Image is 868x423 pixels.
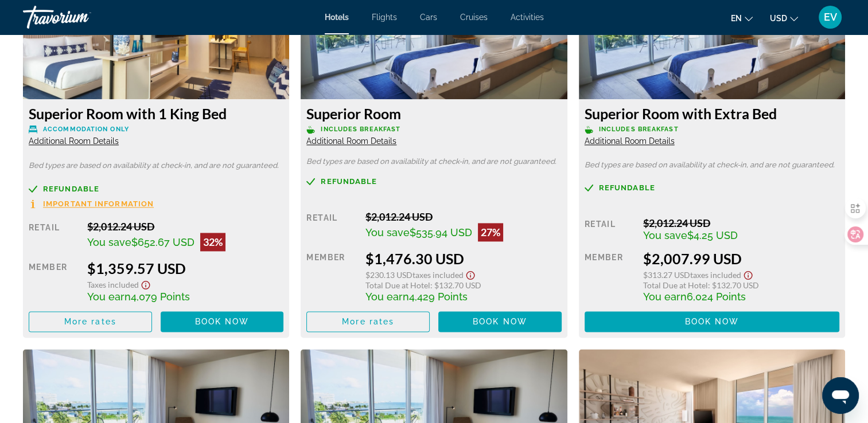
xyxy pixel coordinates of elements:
[643,217,839,229] div: $2,012.24 USD
[306,136,396,146] span: Additional Room Details
[29,311,152,332] button: More rates
[643,291,687,303] span: You earn
[643,280,839,290] div: : $132.70 USD
[643,229,687,241] span: You save
[585,217,635,241] div: Retail
[131,291,190,303] span: 4,079 Points
[478,223,503,241] div: 27%
[585,183,839,192] a: Refundable
[29,199,154,209] button: Important Information
[195,317,250,326] span: Book now
[342,317,394,326] span: More rates
[464,267,477,280] button: Show Taxes and Fees disclaimer
[365,270,412,280] span: $230.13 USD
[29,136,119,146] span: Additional Room Details
[306,105,561,122] h3: Superior Room
[64,317,116,326] span: More rates
[410,226,472,238] span: $535.94 USD
[43,200,154,207] span: Important Information
[770,14,787,23] span: USD
[161,311,284,332] button: Book now
[731,14,742,23] span: en
[438,311,562,332] button: Book now
[365,226,410,238] span: You save
[585,105,839,122] h3: Superior Room with Extra Bed
[87,280,139,289] span: Taxes included
[365,210,562,223] div: $2,012.24 USD
[599,184,655,191] span: Refundable
[43,185,99,193] span: Refundable
[824,11,837,23] span: EV
[306,158,561,166] p: Bed types are based on availability at check-in, and are not guaranteed.
[325,13,349,22] a: Hotels
[643,280,708,290] span: Total Due at Hotel
[29,220,79,251] div: Retail
[139,277,153,290] button: Show Taxes and Fees disclaimer
[687,291,746,303] span: 6,024 Points
[306,250,356,303] div: Member
[87,260,283,277] div: $1,359.57 USD
[585,311,839,332] button: Book now
[365,280,430,290] span: Total Due at Hotel
[321,178,377,185] span: Refundable
[321,126,400,133] span: Includes Breakfast
[412,270,464,280] span: Taxes included
[599,126,679,133] span: Includes Breakfast
[420,13,437,22] a: Cars
[365,291,409,303] span: You earn
[87,220,283,233] div: $2,012.24 USD
[29,162,283,170] p: Bed types are based on availability at check-in, and are not guaranteed.
[643,250,839,267] div: $2,007.99 USD
[687,229,738,241] span: $4.25 USD
[473,317,527,326] span: Book now
[365,250,562,267] div: $1,476.30 USD
[684,317,739,326] span: Book now
[306,177,561,186] a: Refundable
[29,105,283,122] h3: Superior Room with 1 King Bed
[770,10,798,26] button: Change currency
[200,233,225,251] div: 32%
[690,270,741,280] span: Taxes included
[409,291,468,303] span: 4,429 Points
[731,10,753,26] button: Change language
[29,260,79,303] div: Member
[87,291,131,303] span: You earn
[23,2,138,32] a: Travorium
[511,13,544,22] a: Activities
[460,13,488,22] a: Cruises
[306,311,430,332] button: More rates
[585,136,675,146] span: Additional Room Details
[306,210,356,241] div: Retail
[822,377,859,414] iframe: Az üzenetküldési ablak megnyitására szolgáló gomb
[372,13,397,22] a: Flights
[43,126,129,133] span: Accommodation Only
[131,236,194,248] span: $652.67 USD
[29,185,283,193] a: Refundable
[585,250,635,303] div: Member
[741,267,755,280] button: Show Taxes and Fees disclaimer
[87,236,131,248] span: You save
[365,280,562,290] div: : $132.70 USD
[585,161,839,169] p: Bed types are based on availability at check-in, and are not guaranteed.
[643,270,690,280] span: $313.27 USD
[815,5,845,29] button: User Menu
